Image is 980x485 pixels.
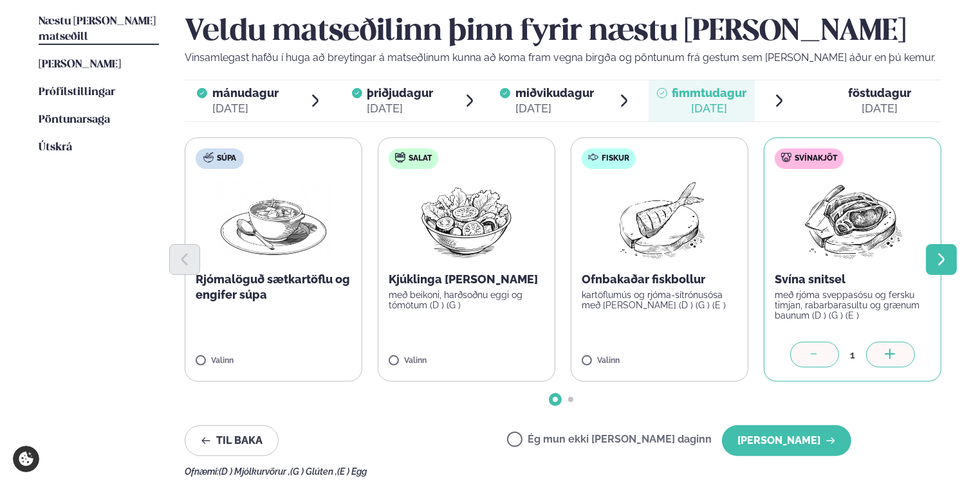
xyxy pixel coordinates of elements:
p: Svína snitsel [775,272,930,287]
a: Útskrá [39,140,72,155]
img: Soup.png [217,179,330,261]
img: fish.svg [588,152,598,163]
div: [DATE] [672,101,747,116]
button: [PERSON_NAME] [722,425,851,456]
span: Næstu [PERSON_NAME] matseðill [39,16,156,42]
button: Previous slide [169,244,200,275]
span: Útskrá [39,142,72,153]
span: fimmtudagur [672,86,747,100]
span: föstudagur [849,86,912,100]
a: Prófílstillingar [39,85,115,100]
img: pork.svg [781,152,791,163]
span: mánudagur [212,86,279,100]
img: Salad.png [410,179,524,261]
img: Pork-Meat.png [796,179,910,261]
button: Next slide [926,244,957,275]
span: Go to slide 2 [568,397,573,402]
span: Prófílstillingar [39,87,115,98]
button: Til baka [185,425,279,456]
div: [DATE] [212,101,279,116]
span: (G ) Glúten , [290,466,337,477]
div: 1 [839,348,866,362]
span: Salat [409,154,432,164]
span: Go to slide 1 [553,397,558,402]
p: með beikoni, harðsoðnu eggi og tómötum (D ) (G ) [389,290,544,310]
p: með rjóma sveppasósu og fersku timjan, rabarbarasultu og grænum baunum (D ) (G ) (E ) [775,290,930,321]
span: [PERSON_NAME] [39,59,121,70]
span: Pöntunarsaga [39,114,110,125]
a: Cookie settings [13,446,39,472]
p: Kjúklinga [PERSON_NAME] [389,272,544,287]
p: Rjómalöguð sætkartöflu og engifer súpa [196,272,351,303]
img: soup.svg [203,152,214,163]
div: [DATE] [849,101,912,116]
span: þriðjudagur [367,86,434,100]
h2: Veldu matseðilinn þinn fyrir næstu [PERSON_NAME] [185,14,941,50]
div: Ofnæmi: [185,466,941,477]
p: Vinsamlegast hafðu í huga að breytingar á matseðlinum kunna að koma fram vegna birgða og pöntunum... [185,50,941,66]
span: (E ) Egg [337,466,367,477]
div: [DATE] [367,101,434,116]
div: [DATE] [515,101,594,116]
span: miðvikudagur [515,86,594,100]
span: Svínakjöt [795,154,837,164]
span: Fiskur [602,154,629,164]
img: salad.svg [395,152,405,163]
span: Súpa [217,154,236,164]
a: Pöntunarsaga [39,112,110,128]
p: kartöflumús og rjóma-sítrónusósa með [PERSON_NAME] (D ) (G ) (E ) [582,290,737,310]
span: (D ) Mjólkurvörur , [219,466,290,477]
p: Ofnbakaðar fiskbollur [582,272,737,287]
a: Næstu [PERSON_NAME] matseðill [39,14,159,45]
img: Fish.png [603,179,717,261]
a: [PERSON_NAME] [39,57,121,73]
